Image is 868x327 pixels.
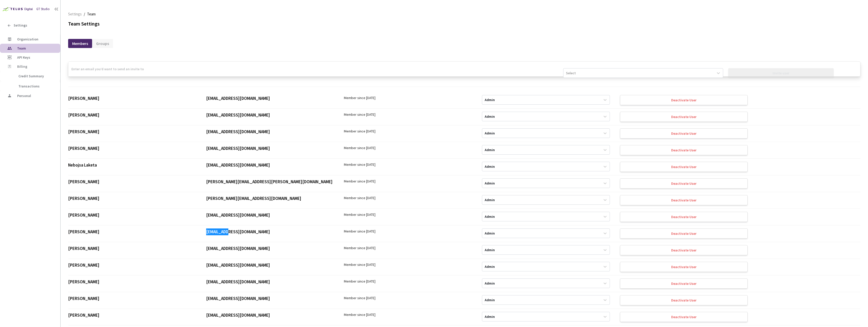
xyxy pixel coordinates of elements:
[485,248,495,252] div: Admin
[671,231,696,236] div: Deactivate User
[344,262,472,267] div: Member since [DATE]
[485,131,495,136] div: Admin
[206,112,334,119] div: [EMAIL_ADDRESS][DOMAIN_NAME]
[68,295,196,302] div: [PERSON_NAME]
[206,278,334,285] div: [EMAIL_ADDRESS][DOMAIN_NAME]
[206,228,334,235] div: [EMAIL_ADDRESS][DOMAIN_NAME]
[17,55,30,60] span: API Keys
[485,164,495,169] div: Admin
[68,128,196,135] div: [PERSON_NAME]
[206,128,334,135] div: [EMAIL_ADDRESS][DOMAIN_NAME]
[485,114,495,119] div: Admin
[68,312,196,319] div: [PERSON_NAME]
[485,198,495,202] div: Admin
[206,312,334,319] div: [EMAIL_ADDRESS][DOMAIN_NAME]
[206,262,334,269] div: [EMAIL_ADDRESS][DOMAIN_NAME]
[485,231,495,236] div: Admin
[92,39,113,48] div: Groups
[485,214,495,219] div: Admin
[671,181,696,185] div: Deactivate User
[67,11,83,17] a: Settings
[68,20,860,28] div: Team Settings
[18,74,44,78] span: Credit Summary
[68,262,196,269] div: [PERSON_NAME]
[671,98,696,102] div: Deactivate User
[17,64,27,69] span: Billing
[206,245,334,252] div: [EMAIL_ADDRESS][DOMAIN_NAME]
[206,295,334,302] div: [EMAIL_ADDRESS][DOMAIN_NAME]
[18,84,40,88] span: Transactions
[485,148,495,152] div: Admin
[671,298,696,302] div: Deactivate User
[485,298,495,302] div: Admin
[344,278,472,284] div: Member since [DATE]
[344,162,472,167] div: Member since [DATE]
[68,95,196,102] div: [PERSON_NAME]
[566,71,576,76] div: Select
[671,282,696,286] div: Deactivate User
[485,314,495,319] div: Admin
[206,195,334,202] div: [PERSON_NAME][EMAIL_ADDRESS][DOMAIN_NAME]
[206,178,334,185] div: [PERSON_NAME][EMAIL_ADDRESS][PERSON_NAME][DOMAIN_NAME]
[344,178,472,184] div: Member since [DATE]
[344,245,472,251] div: Member since [DATE]
[344,145,472,151] div: Member since [DATE]
[206,212,334,219] div: [EMAIL_ADDRESS][DOMAIN_NAME]
[344,128,472,134] div: Member since [DATE]
[671,148,696,152] div: Deactivate User
[17,94,31,98] span: Personal
[344,112,472,117] div: Member since [DATE]
[68,245,196,252] div: [PERSON_NAME]
[206,95,334,102] div: [EMAIL_ADDRESS][DOMAIN_NAME]
[17,37,38,41] span: Organization
[671,198,696,202] div: Deactivate User
[68,62,563,76] input: Enter an email you’d want to send an invite to
[206,145,334,152] div: [EMAIL_ADDRESS][DOMAIN_NAME]
[68,195,196,202] div: [PERSON_NAME]
[671,115,696,119] div: Deactivate User
[773,71,789,75] div: Invite user
[17,46,26,51] span: Team
[14,23,27,28] span: Settings
[68,212,196,219] div: [PERSON_NAME]
[68,145,196,152] div: [PERSON_NAME]
[344,212,472,217] div: Member since [DATE]
[485,98,495,102] div: Admin
[68,112,196,119] div: [PERSON_NAME]
[671,315,696,319] div: Deactivate User
[68,162,196,169] div: Nebojsa Laketa
[485,181,495,186] div: Admin
[344,195,472,201] div: Member since [DATE]
[68,228,196,235] div: [PERSON_NAME]
[68,11,82,17] span: Settings
[68,278,196,285] div: [PERSON_NAME]
[485,264,495,269] div: Admin
[485,281,495,286] div: Admin
[36,7,50,12] div: GT Studio
[344,312,472,317] div: Member since [DATE]
[206,162,334,169] div: [EMAIL_ADDRESS][DOMAIN_NAME]
[671,248,696,252] div: Deactivate User
[344,295,472,301] div: Member since [DATE]
[344,95,472,101] div: Member since [DATE]
[344,228,472,234] div: Member since [DATE]
[671,265,696,269] div: Deactivate User
[671,215,696,219] div: Deactivate User
[671,165,696,169] div: Deactivate User
[68,39,92,48] div: Members
[671,131,696,135] div: Deactivate User
[84,11,85,17] li: /
[68,178,196,185] div: [PERSON_NAME]
[87,11,96,17] span: Team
